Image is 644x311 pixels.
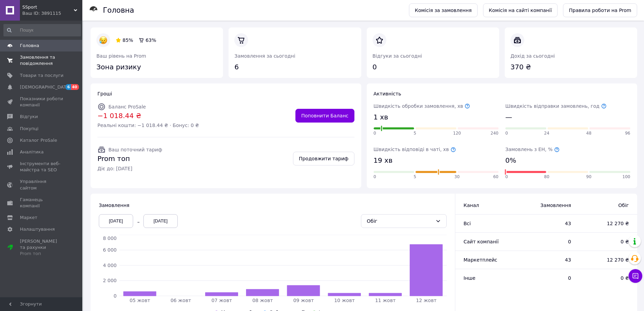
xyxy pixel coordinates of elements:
[544,130,549,136] span: 24
[22,4,74,10] span: SSport
[145,37,156,43] span: 63%
[622,174,630,180] span: 100
[20,226,55,232] span: Налаштування
[464,257,497,263] span: Маркетплейс
[505,112,512,122] span: —
[374,174,376,180] span: 0
[103,235,117,241] tspan: 8 000
[103,263,117,268] tspan: 4 000
[625,130,630,136] span: 96
[334,298,355,303] tspan: 10 жовт
[20,96,63,108] span: Показники роботи компанії
[585,256,629,263] span: 12 270 ₴
[374,155,393,165] span: 19 хв
[505,103,607,109] span: Швидкість відправки замовлень, год
[20,114,38,120] span: Відгуки
[108,147,162,152] span: Ваш поточний тариф
[493,174,498,180] span: 60
[367,217,433,225] div: Обіг
[114,293,117,299] tspan: 0
[524,202,571,209] span: Замовлення
[453,130,461,136] span: 120
[374,147,456,152] span: Швидкість відповіді в чаті, хв
[585,220,629,227] span: 12 270 ₴
[171,298,191,303] tspan: 06 жовт
[544,174,549,180] span: 80
[103,247,117,253] tspan: 6 000
[585,238,629,245] span: 0 ₴
[103,6,134,14] h1: Головна
[20,161,63,173] span: Інструменти веб-майстра та SEO
[505,147,560,152] span: Замовлень з ЕН, %
[20,215,37,221] span: Маркет
[252,298,273,303] tspan: 08 жовт
[464,239,499,244] span: Сайт компанії
[97,154,162,164] span: Prom топ
[586,174,592,180] span: 90
[143,214,178,228] div: [DATE]
[585,275,629,281] span: 0 ₴
[97,165,162,172] span: Діє до: [DATE]
[416,298,436,303] tspan: 12 жовт
[454,174,459,180] span: 30
[413,174,416,180] span: 5
[524,220,571,227] span: 43
[563,3,637,17] a: Правила роботи на Prom
[20,197,63,209] span: Гаманець компанії
[20,126,38,132] span: Покупці
[629,269,642,283] button: Чат з покупцем
[374,112,388,122] span: 1 хв
[374,103,470,109] span: Швидкість обробки замовлення, хв
[22,10,82,16] div: Ваш ID: 3891115
[409,3,478,17] a: Комісія за замовлення
[293,298,314,303] tspan: 09 жовт
[586,130,592,136] span: 48
[71,84,79,90] span: 40
[483,3,558,17] a: Комісія на сайті компанії
[20,149,44,155] span: Аналітика
[122,37,133,43] span: 85%
[20,84,71,90] span: [DEMOGRAPHIC_DATA]
[413,130,416,136] span: 5
[524,275,571,281] span: 0
[491,130,499,136] span: 240
[130,298,150,303] tspan: 05 жовт
[375,298,396,303] tspan: 11 жовт
[505,155,516,165] span: 0%
[505,174,508,180] span: 0
[108,104,146,110] span: Баланс ProSale
[295,109,354,123] a: Поповнити Баланс
[20,72,63,79] span: Товари та послуги
[20,137,57,143] span: Каталог ProSale
[464,275,476,281] span: Інше
[103,278,117,283] tspan: 2 000
[3,24,81,36] input: Пошук
[374,130,376,136] span: 0
[20,238,63,257] span: [PERSON_NAME] та рахунки
[20,54,63,67] span: Замовлення та повідомлення
[374,91,401,96] span: Активність
[211,298,232,303] tspan: 07 жовт
[524,238,571,245] span: 0
[293,152,354,165] a: Продовжити тариф
[20,251,63,257] div: Prom топ
[524,256,571,263] span: 43
[97,91,112,96] span: Гроші
[66,84,71,90] span: 6
[464,203,479,208] span: Канал
[20,178,63,191] span: Управління сайтом
[505,130,508,136] span: 0
[464,221,471,226] span: Всi
[585,202,629,209] span: Обіг
[97,111,199,121] span: −1 018.44 ₴
[20,43,39,49] span: Головна
[99,214,133,228] div: [DATE]
[97,122,199,129] span: Реальні кошти: −1 018.44 ₴ · Бонус: 0 ₴
[99,203,129,208] span: Замовлення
